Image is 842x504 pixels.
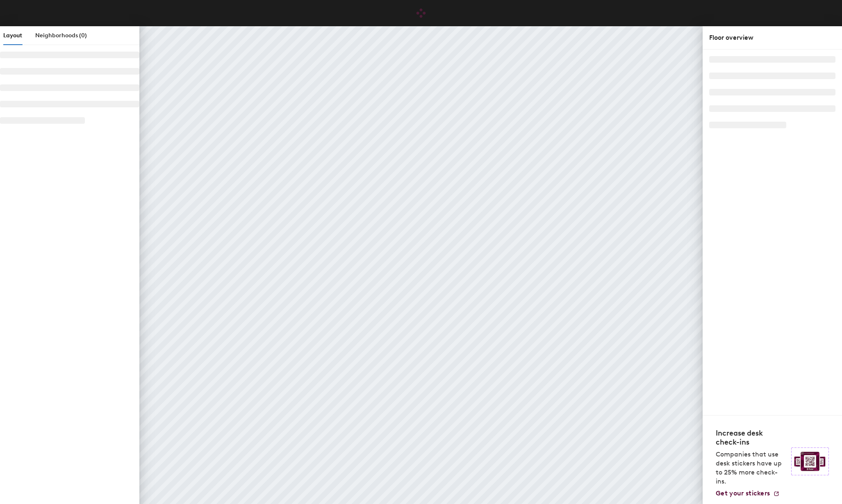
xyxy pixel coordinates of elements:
span: Neighborhoods (0) [35,32,87,39]
img: Sticker logo [791,447,829,475]
h4: Increase desk check-ins [716,429,786,447]
p: Companies that use desk stickers have up to 25% more check-ins. [716,450,786,486]
span: Layout [3,32,22,39]
div: Floor overview [709,33,835,43]
a: Get your stickers [716,489,780,497]
span: Get your stickers [716,489,770,497]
